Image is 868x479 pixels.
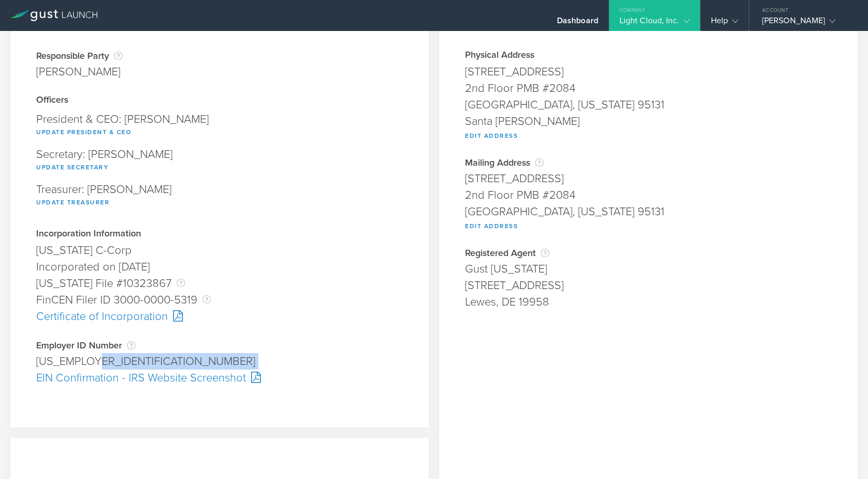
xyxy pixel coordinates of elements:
div: [US_EMPLOYER_IDENTIFICATION_NUMBER] [36,353,403,370]
div: [STREET_ADDRESS] [465,277,832,294]
div: Gust [US_STATE] [465,261,832,277]
div: FinCEN Filer ID 3000-0000-5319 [36,292,403,308]
iframe: Chat Widget [816,429,868,479]
div: Secretary: [PERSON_NAME] [36,143,403,179]
div: Mailing Address [465,157,832,168]
div: EIN Confirmation - IRS Website Screenshot [36,370,403,386]
div: Responsible Party [36,51,122,61]
div: Lewes, DE 19958 [465,294,832,310]
div: Employer ID Number [36,340,403,350]
div: Physical Address [465,51,832,61]
div: Incorporated on [DATE] [36,259,403,275]
div: [US_STATE] C-Corp [36,242,403,259]
div: Treasurer: [PERSON_NAME] [36,179,403,214]
div: Certificate of Incorporation [36,308,403,325]
div: 2nd Floor PMB #2084 [465,187,832,203]
div: [STREET_ADDRESS] [465,170,832,187]
button: Edit Address [465,130,518,142]
button: Update President & CEO [36,126,131,138]
div: [STREET_ADDRESS] [465,63,832,80]
div: 2nd Floor PMB #2084 [465,80,832,97]
div: Officers [36,95,403,106]
button: Update Secretary [36,161,109,173]
div: Light Cloud, Inc. [619,15,690,31]
div: [US_STATE] File #10323867 [36,275,403,292]
div: Santa [PERSON_NAME] [465,113,832,130]
div: [GEOGRAPHIC_DATA], [US_STATE] 95131 [465,203,832,220]
div: Dashboard [557,15,598,31]
div: [PERSON_NAME] [36,63,122,80]
div: Incorporation Information [36,229,403,239]
div: Help [711,15,738,31]
div: [GEOGRAPHIC_DATA], [US_STATE] 95131 [465,97,832,113]
div: President & CEO: [PERSON_NAME] [36,108,403,143]
div: Registered Agent [465,248,832,258]
button: Update Treasurer [36,196,110,209]
div: [PERSON_NAME] [762,15,850,31]
button: Edit Address [465,220,518,232]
